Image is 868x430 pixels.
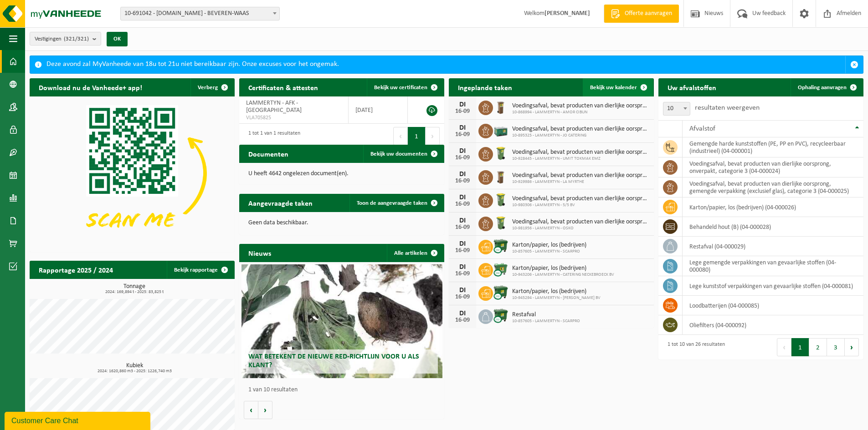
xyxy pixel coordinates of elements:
[512,311,580,319] span: Restafval
[453,124,472,132] div: DI
[683,137,863,157] td: gemengde harde kunststoffen (PE, PP en PVC), recycleerbaar (industrieel) (04-000001)
[493,146,508,161] img: WB-0140-HPE-GN-50
[35,32,89,46] span: Vestigingen
[493,308,508,324] img: WB-1100-CU
[683,296,863,315] td: loodbatterijen (04-000085)
[683,256,863,276] td: lege gemengde verpakkingen van gevaarlijke stoffen (04-000080)
[248,171,435,177] p: U heeft 4642 ongelezen document(en).
[30,96,235,250] img: Download de VHEPlus App
[827,338,845,356] button: 3
[453,217,472,224] div: DI
[370,151,427,157] span: Bekijk uw documenten
[658,78,725,96] h2: Uw afvalstoffen
[512,172,649,179] span: Voedingsafval, bevat producten van dierlijke oorsprong, onverpakt, categorie 3
[30,32,101,46] button: Vestigingen(321/321)
[453,224,472,231] div: 16-09
[248,220,435,226] p: Geen data beschikbaar.
[34,290,235,294] span: 2024: 169,894 t - 2025: 83,825 t
[453,194,472,201] div: DI
[683,157,863,177] td: voedingsafval, bevat producten van dierlijke oorsprong, onverpakt, categorie 3 (04-000024)
[363,145,443,163] a: Bekijk uw documenten
[453,287,472,294] div: DI
[683,315,863,335] td: oliefilters (04-000092)
[246,114,341,121] span: VLA705825
[512,149,649,156] span: Voedingsafval, bevat producten van dierlijke oorsprong, onverpakt, categorie 3
[689,125,715,132] span: Afvalstof
[453,240,472,248] div: DI
[198,85,218,91] span: Verberg
[512,179,649,185] span: 10-929986 - LAMMERTYN - LA MYRTHE
[512,319,580,324] span: 10-857605 - LAMMERTYN - SCARPRO
[683,197,863,217] td: karton/papier, los (bedrijven) (04-000026)
[798,85,847,91] span: Ophaling aanvragen
[453,317,472,324] div: 16-09
[583,78,653,96] a: Bekijk uw kalender
[239,78,327,96] h2: Certificaten & attesten
[453,248,472,254] div: 16-09
[107,32,128,46] button: OK
[512,110,649,115] span: 10-868994 - LAMMERTYN - AMOR CIBUN
[453,201,472,207] div: 16-09
[512,202,649,208] span: 10-980306 - LAMMERTYN - 5/5 BV
[167,261,234,279] a: Bekijk rapportage
[258,401,272,419] button: Volgende
[493,169,508,184] img: WB-0140-HPE-BN-01
[244,126,300,146] div: 1 tot 1 van 1 resultaten
[683,217,863,237] td: behandeld hout (B) (04-000028)
[387,244,443,262] a: Alle artikelen
[791,338,809,356] button: 1
[512,295,601,301] span: 10-945294 - LAMMERTYN - [PERSON_NAME] BV
[544,10,590,17] strong: [PERSON_NAME]
[493,122,508,138] img: PB-LB-0680-HPE-GN-01
[120,7,280,20] span: 10-691042 - LAMMERTYN.NET - BEVEREN-WAAS
[663,102,690,116] span: 10
[512,242,586,249] span: Karton/papier, los (bedrijven)
[248,353,419,369] span: Wat betekent de nieuwe RED-richtlijn voor u als klant?
[408,127,426,145] button: 1
[248,387,440,393] p: 1 van 10 resultaten
[190,78,234,96] button: Verberg
[453,147,472,155] div: DI
[512,126,649,133] span: Voedingsafval, bevat producten van dierlijke oorsprong, onverpakt, categorie 3
[512,156,649,162] span: 10-928445 - LAMMERTYN - UMIT TOKMAK EMZ
[493,238,508,254] img: WB-1100-CU
[453,271,472,277] div: 16-09
[246,100,302,114] span: LAMMERTYN - AFK - [GEOGRAPHIC_DATA]
[809,338,827,356] button: 2
[512,265,614,272] span: Karton/papier, los (bedrijven)
[453,294,472,300] div: 16-09
[121,7,279,20] span: 10-691042 - LAMMERTYN.NET - BEVEREN-WAAS
[30,78,151,96] h2: Download nu de Vanheede+ app!
[239,145,298,162] h2: Documenten
[367,78,443,96] a: Bekijk uw certificaten
[374,85,427,91] span: Bekijk uw certificaten
[845,338,859,356] button: Next
[493,99,508,115] img: WB-0140-HPE-BN-01
[663,102,690,115] span: 10
[512,272,614,278] span: 10-943206 - LAMMERTYN - CATERING NECKEBROECK BV
[590,85,637,91] span: Bekijk uw kalender
[453,178,472,184] div: 16-09
[453,263,472,271] div: DI
[244,401,258,419] button: Vorige
[512,288,601,295] span: Karton/papier, los (bedrijven)
[663,337,725,357] div: 1 tot 10 van 26 resultaten
[34,369,235,374] span: 2024: 1620,860 m3 - 2025: 1226,740 m3
[512,102,649,110] span: Voedingsafval, bevat producten van dierlijke oorsprong, onverpakt, categorie 3
[453,132,472,138] div: 16-09
[453,310,472,317] div: DI
[34,363,235,374] h3: Kubiek
[512,218,649,226] span: Voedingsafval, bevat producten van dierlijke oorsprong, onverpakt, categorie 3
[777,338,791,356] button: Previous
[64,36,89,42] count: (321/321)
[241,264,442,378] a: Wat betekent de nieuwe RED-richtlijn voor u als klant?
[426,127,440,145] button: Next
[453,155,472,161] div: 16-09
[46,56,845,73] div: Deze avond zal MyVanheede van 18u tot 21u niet bereikbaar zijn. Onze excuses voor het ongemak.
[622,9,674,18] span: Offerte aanvragen
[30,261,122,278] h2: Rapportage 2025 / 2024
[453,108,472,115] div: 16-09
[493,262,508,277] img: WB-0660-CU
[239,194,322,212] h2: Aangevraagde taken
